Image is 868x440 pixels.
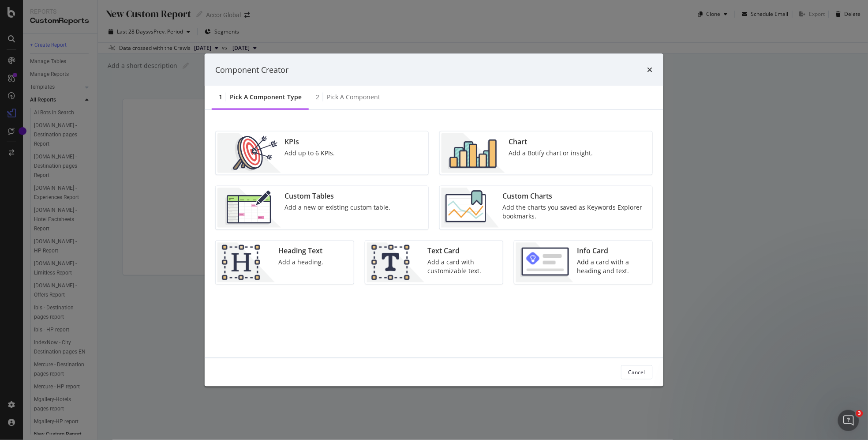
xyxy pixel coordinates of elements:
div: Chart [509,137,593,147]
div: Cancel [629,369,645,376]
img: 9fcGIRyhgxRLRpur6FCk681sBQ4rDmX99LnU5EkywwAAAAAElFTkSuQmCC [516,243,573,282]
div: Add a card with a heading and text. [577,258,647,276]
div: Add a card with customizable text. [428,258,498,276]
div: Add up to 6 KPIs. [284,149,335,158]
img: Chdk0Fza.png [441,188,499,228]
div: modal [205,53,663,387]
div: Component Creator [215,64,288,75]
div: Info Card [577,246,647,256]
div: Add the charts you saved as Keywords Explorer bookmarks. [502,203,647,221]
div: Add a new or existing custom table. [284,203,390,212]
img: CtJ9-kHf.png [217,243,275,282]
div: KPIs [284,137,335,147]
div: times [647,64,653,75]
img: CIPqJSrR.png [367,243,424,282]
div: Pick a Component type [230,93,302,102]
div: 2 [316,93,319,102]
div: 1 [219,93,222,102]
div: Custom Tables [284,192,390,202]
button: Cancel [621,365,653,380]
div: Heading Text [278,246,323,256]
img: CzM_nd8v.png [217,188,281,228]
span: 3 [856,410,863,417]
img: __UUOcd1.png [217,133,281,173]
div: Pick a Component [327,93,380,102]
div: Text Card [428,246,498,256]
div: Add a Botify chart or insight. [509,149,593,158]
img: BHjNRGjj.png [441,133,505,173]
div: Add a heading. [278,258,323,267]
div: Custom Charts [502,192,647,202]
iframe: Intercom live chat [838,410,859,431]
